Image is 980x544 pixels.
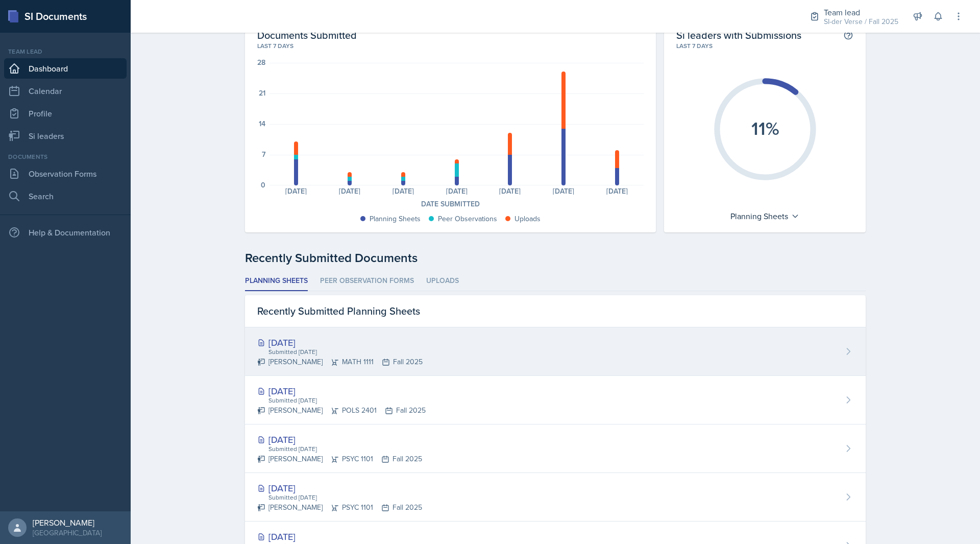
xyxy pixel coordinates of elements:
[257,357,423,367] div: [PERSON_NAME] MATH 1111 Fall 2025
[483,187,537,195] div: [DATE]
[267,493,422,502] div: Submitted [DATE]
[257,405,426,416] div: [PERSON_NAME] POLS 2401 Fall 2025
[4,152,127,161] div: Documents
[245,376,866,424] a: [DATE] Submitted [DATE] [PERSON_NAME]POLS 2401Fall 2025
[537,187,591,195] div: [DATE]
[4,103,127,124] a: Profile
[323,187,377,195] div: [DATE]
[824,6,898,18] div: Team lead
[430,187,483,195] div: [DATE]
[676,41,853,51] div: Last 7 days
[269,187,323,195] div: [DATE]
[824,16,898,27] div: SI-der Verse / Fall 2025
[4,81,127,101] a: Calendar
[426,271,459,291] li: Uploads
[245,327,866,376] a: [DATE] Submitted [DATE] [PERSON_NAME]MATH 1111Fall 2025
[267,396,426,405] div: Submitted [DATE]
[257,502,422,513] div: [PERSON_NAME] PSYC 1101 Fall 2025
[257,433,422,446] div: [DATE]
[262,151,265,158] div: 7
[377,187,430,195] div: [DATE]
[725,208,804,224] div: Planning Sheets
[257,41,644,51] div: Last 7 days
[4,186,127,206] a: Search
[245,295,866,327] div: Recently Submitted Planning Sheets
[4,222,127,243] div: Help & Documentation
[257,59,265,66] div: 28
[4,47,127,56] div: Team lead
[33,517,102,528] div: [PERSON_NAME]
[257,29,644,41] h2: Documents Submitted
[259,89,265,97] div: 21
[245,473,866,522] a: [DATE] Submitted [DATE] [PERSON_NAME]PSYC 1101Fall 2025
[370,214,421,224] div: Planning Sheets
[257,530,423,543] div: [DATE]
[676,29,801,41] h2: Si leaders with Submissions
[4,163,127,184] a: Observation Forms
[320,271,414,291] li: Peer Observation Forms
[259,120,265,127] div: 14
[438,214,497,224] div: Peer Observations
[257,384,426,398] div: [DATE]
[245,424,866,473] a: [DATE] Submitted [DATE] [PERSON_NAME]PSYC 1101Fall 2025
[257,454,422,464] div: [PERSON_NAME] PSYC 1101 Fall 2025
[514,214,541,224] div: Uploads
[33,528,102,538] div: [GEOGRAPHIC_DATA]
[245,271,308,291] li: Planning Sheets
[257,481,422,495] div: [DATE]
[4,126,127,146] a: Si leaders
[591,187,644,195] div: [DATE]
[257,199,644,209] div: Date Submitted
[4,58,127,79] a: Dashboard
[267,444,422,454] div: Submitted [DATE]
[245,249,866,267] div: Recently Submitted Documents
[267,347,423,357] div: Submitted [DATE]
[751,115,779,141] text: 11%
[257,336,423,349] div: [DATE]
[261,181,265,188] div: 0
